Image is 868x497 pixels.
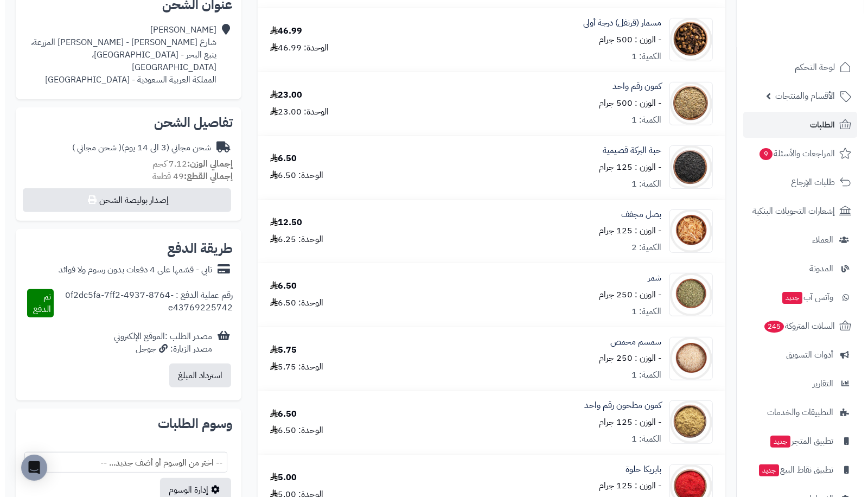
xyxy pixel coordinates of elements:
[643,272,656,284] a: شمر
[738,141,852,167] a: المراجعات والأسئلة9
[762,405,828,420] span: التطبيقات والخدمات
[738,428,852,454] a: تطبيق المتجرجديد
[20,417,228,430] h2: وسوم الطلبات
[754,146,830,161] span: المراجعات والأسئلة
[738,227,852,253] a: العملاء
[18,188,226,212] button: إصدار بوليصة الشحن
[162,242,228,255] h2: طريقة الدفع
[594,224,656,237] small: - الوزن : 125 جرام
[759,321,779,333] span: 245
[621,463,656,476] a: بابريكا حلوة
[738,342,852,368] a: أدوات التسويق
[148,157,228,170] small: 7.12 كجم
[738,371,852,397] a: التقارير
[781,347,828,362] span: أدوات التسويق
[627,305,656,318] div: الكمية: 1
[608,80,656,93] a: كمون رقم واحد
[738,457,852,483] a: تطبيق نقاط البيعجديد
[665,273,707,316] img: 1628193890-Fennel-90x90.jpg
[265,344,292,356] div: 5.75
[179,170,228,183] strong: إجمالي القطع:
[776,290,828,305] span: وآتس آب
[265,42,324,54] div: الوحدة: 46.99
[738,284,852,310] a: وآتس آبجديد
[594,33,656,46] small: - الوزن : 500 جرام
[265,424,318,437] div: الوحدة: 6.50
[748,203,830,219] span: إشعارات التحويلات البنكية
[265,89,297,101] div: 23.00
[665,82,707,125] img: Cumin-90x90.jpg
[67,142,206,154] div: شحن مجاني (3 الى 14 يوم)
[665,209,707,253] img: 1628191325-Onion-90x90.jpg
[738,169,852,195] a: طلبات الإرجاع
[764,434,828,449] span: تطبيق المتجر
[20,24,212,86] div: [PERSON_NAME] شارع [PERSON_NAME] - [PERSON_NAME] المزرعة، ينبع البحر - [GEOGRAPHIC_DATA]، [GEOGRA...
[594,416,656,429] small: - الوزن : 125 جرام
[627,114,656,126] div: الكمية: 1
[808,376,828,391] span: التقارير
[777,292,797,304] span: جديد
[28,290,46,316] span: تم الدفع
[16,455,42,481] div: Open Intercom Messenger
[265,408,292,420] div: 6.50
[182,157,228,170] strong: إجمالي الوزن:
[20,452,222,473] span: -- اختر من الوسوم أو أضف جديد... --
[265,471,292,484] div: 5.00
[738,399,852,425] a: التطبيقات والخدمات
[594,479,656,492] small: - الوزن : 125 جرام
[265,106,324,118] div: الوحدة: 23.00
[738,112,852,138] a: الطلبات
[790,60,830,75] span: لوحة التحكم
[753,462,828,477] span: تطبيق نقاط البيع
[265,233,318,246] div: الوحدة: 6.25
[49,289,228,317] div: رقم عملية الدفع : 0f2dc5fa-7ff2-4937-8764-e43769225742
[20,453,222,473] span: -- اختر من الوسوم أو أضف جديد... --
[578,17,656,29] a: مسمار (قرنفل) درجة أولى
[738,256,852,282] a: المدونة
[265,25,297,37] div: 46.99
[665,337,707,380] img: 1628238298-Sesame%20(Roasted)-90x90.jpg
[598,144,656,157] a: حبة البركة قصيمية
[594,288,656,301] small: - الوزن : 250 جرام
[594,97,656,110] small: - الوزن : 500 جرام
[265,216,297,229] div: 12.50
[616,208,656,221] a: بصل مجفف
[665,18,707,61] img: _%D9%82%D8%B1%D9%86%D9%82%D9%84-90x90.jpg
[627,50,656,63] div: الكمية: 1
[755,148,768,160] span: 9
[805,261,828,276] span: المدونة
[738,313,852,339] a: السلات المتروكة245
[579,399,656,412] a: كمون مطحون رقم واحد
[54,264,207,276] div: تابي - قسّمها على 4 دفعات بدون رسوم ولا فوائد
[770,88,830,104] span: الأقسام والمنتجات
[765,436,786,448] span: جديد
[605,336,656,348] a: سمسم محمص
[665,145,707,189] img: black%20caraway-90x90.jpg
[627,433,656,445] div: الكمية: 1
[67,141,117,154] span: ( شحن مجاني )
[109,343,207,355] div: مصدر الزيارة: جوجل
[594,161,656,174] small: - الوزن : 125 جرام
[627,241,656,254] div: الكمية: 2
[20,116,228,129] h2: تفاصيل الشحن
[594,352,656,365] small: - الوزن : 250 جرام
[164,364,226,387] button: استرداد المبلغ
[627,369,656,381] div: الكمية: 1
[758,318,830,334] span: السلات المتروكة
[265,297,318,309] div: الوحدة: 6.50
[805,117,830,132] span: الطلبات
[148,170,228,183] small: 49 قطعة
[265,152,292,165] div: 6.50
[754,464,774,476] span: جديد
[738,198,852,224] a: إشعارات التحويلات البنكية
[265,280,292,292] div: 6.50
[785,8,848,31] img: logo-2.png
[109,330,207,355] div: مصدر الطلب :الموقع الإلكتروني
[265,169,318,182] div: الوحدة: 6.50
[738,54,852,80] a: لوحة التحكم
[265,361,318,373] div: الوحدة: 5.75
[807,232,828,247] span: العملاء
[786,175,830,190] span: طلبات الإرجاع
[665,400,707,444] img: 1628250155-Cumin%20Powder-90x90.jpg
[627,178,656,190] div: الكمية: 1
